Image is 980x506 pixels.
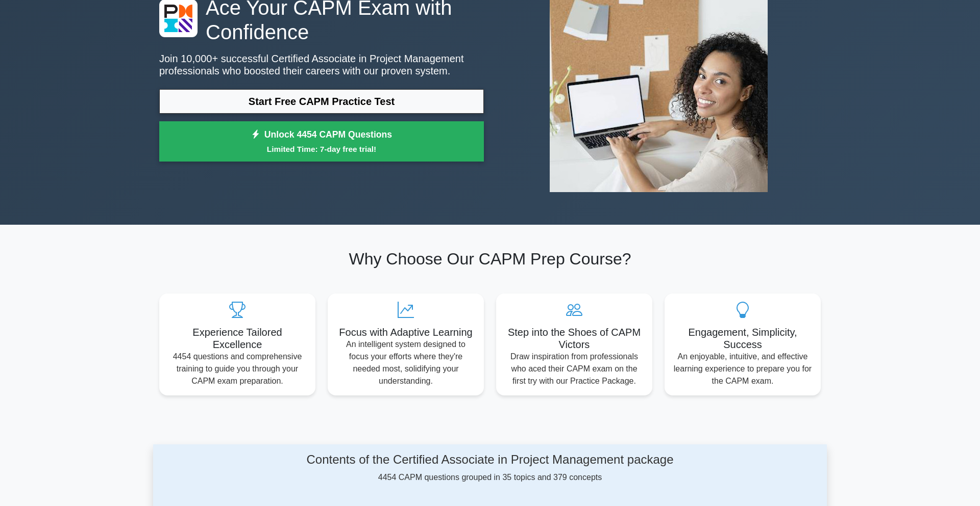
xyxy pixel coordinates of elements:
small: Limited Time: 7-day free trial! [172,143,471,155]
h5: Focus with Adaptive Learning [336,326,476,338]
p: An intelligent system designed to focus your efforts where they're needed most, solidifying your ... [336,338,476,387]
div: 4454 CAPM questions grouped in 35 topics and 379 concepts [250,452,730,484]
a: Unlock 4454 CAPM QuestionsLimited Time: 7-day free trial! [159,121,484,162]
p: 4454 questions and comprehensive training to guide you through your CAPM exam preparation. [167,351,307,387]
p: Join 10,000+ successful Certified Associate in Project Management professionals who boosted their... [159,52,484,77]
a: Start Free CAPM Practice Test [159,89,484,114]
h4: Contents of the Certified Associate in Project Management package [250,452,730,467]
h2: Why Choose Our CAPM Prep Course? [159,249,821,269]
p: Draw inspiration from professionals who aced their CAPM exam on the first try with our Practice P... [504,351,644,387]
h5: Engagement, Simplicity, Success [673,326,813,351]
p: An enjoyable, intuitive, and effective learning experience to prepare you for the CAPM exam. [673,351,813,387]
h5: Experience Tailored Excellence [167,326,307,351]
h5: Step into the Shoes of CAPM Victors [504,326,644,351]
